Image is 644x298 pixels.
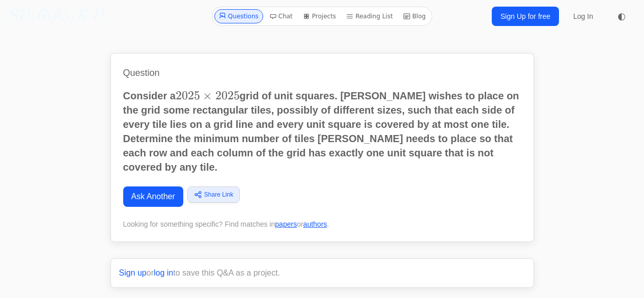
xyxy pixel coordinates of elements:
[123,131,521,174] p: Determine the minimum number of tiles [PERSON_NAME] needs to place so that each row and each colu...
[299,9,340,23] a: Projects
[492,7,559,26] a: Sign Up for free
[215,88,240,103] span: 2025
[8,7,103,25] a: SU\G(𝔸)/K·U
[8,9,47,24] i: SU\G
[203,88,212,103] span: ×
[399,9,430,23] a: Blog
[119,268,147,277] a: Sign up
[618,12,626,21] span: ◐
[123,219,521,229] div: Looking for something specific? Find matches in or .
[123,66,521,80] h1: Question
[303,220,327,228] a: authors
[176,88,200,103] span: 2025
[275,220,297,228] a: papers
[342,9,397,23] a: Reading List
[567,7,599,25] a: Log In
[214,9,263,23] a: Questions
[69,9,103,24] i: /K·U
[123,88,521,131] p: Consider a grid of unit squares. [PERSON_NAME] wishes to place on the grid some rectangular tiles...
[204,190,233,199] span: Share Link
[265,9,297,23] a: Chat
[154,268,173,277] a: log in
[123,186,183,207] a: Ask Another
[611,6,632,26] button: ◐
[119,267,525,279] p: or to save this Q&A as a project.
